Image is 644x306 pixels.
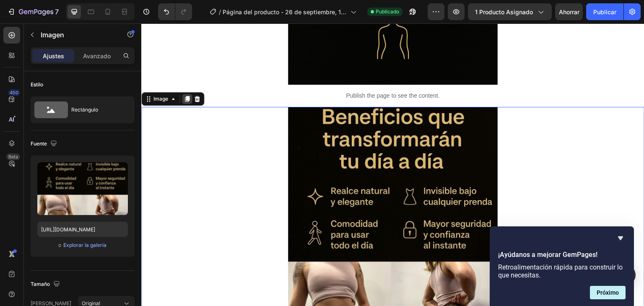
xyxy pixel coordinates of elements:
font: / [219,8,221,16]
font: 1 producto asignado [475,8,533,16]
div: Image [10,72,29,79]
h2: ¡Ayúdanos a mejorar GemPages! [498,250,626,260]
font: Retroalimentación rápida para construir lo que necesitas. [498,263,623,279]
font: Rectángulo [71,106,98,113]
font: 450 [10,90,18,96]
font: Publicado [376,8,399,15]
font: Beta [8,154,18,160]
font: o [58,242,61,248]
button: Ahorrar [555,3,583,20]
font: Tamaño [31,281,50,287]
font: Próximo [597,289,619,296]
font: Explorar la galería [63,242,106,248]
button: 7 [3,3,62,20]
iframe: Área de diseño [141,23,644,306]
font: Publicar [593,8,616,16]
input: https://ejemplo.com/imagen.jpg [37,222,128,237]
div: ¡Ayúdanos a mejorar GemPages! [498,233,626,299]
font: ¡Ayúdanos a mejorar GemPages! [498,251,597,259]
font: Página del producto - 26 de septiembre, 13:07:52 [223,8,346,24]
p: Imagen [41,30,112,40]
button: Publicar [586,3,623,20]
font: Ahorrar [559,8,579,16]
button: Explorar la galería [63,241,107,249]
img: imagen de vista previa [37,162,128,215]
font: Fuente [31,140,47,147]
button: 1 producto asignado [468,3,552,20]
button: Ocultar encuesta [615,233,626,243]
font: Imagen [41,31,64,39]
font: Estilo [31,81,43,88]
font: Avanzado [83,52,111,60]
font: Ajustes [43,52,64,60]
button: Siguiente pregunta [590,286,626,299]
font: 7 [55,8,59,16]
div: Deshacer/Rehacer [158,3,192,20]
